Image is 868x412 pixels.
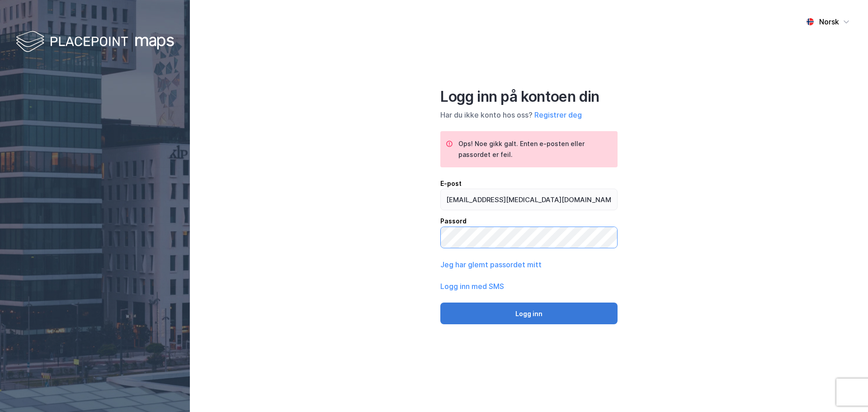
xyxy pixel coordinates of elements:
button: Logg inn [440,303,618,324]
button: Registrer deg [534,109,582,120]
div: Ops! Noe gikk galt. Enten e-posten eller passordet er feil. [458,138,610,160]
div: Norsk [819,16,839,27]
div: E-post [440,178,618,189]
div: Har du ikke konto hos oss? [440,109,618,120]
iframe: Chat Widget [823,369,868,412]
button: Jeg har glemt passordet mitt [440,259,542,270]
img: logo-white.f07954bde2210d2a523dddb988cd2aa7.svg [16,29,174,56]
div: Kontrollprogram for chat [823,369,868,412]
div: Passord [440,216,618,227]
button: Logg inn med SMS [440,281,504,292]
div: Logg inn på kontoen din [440,88,618,106]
